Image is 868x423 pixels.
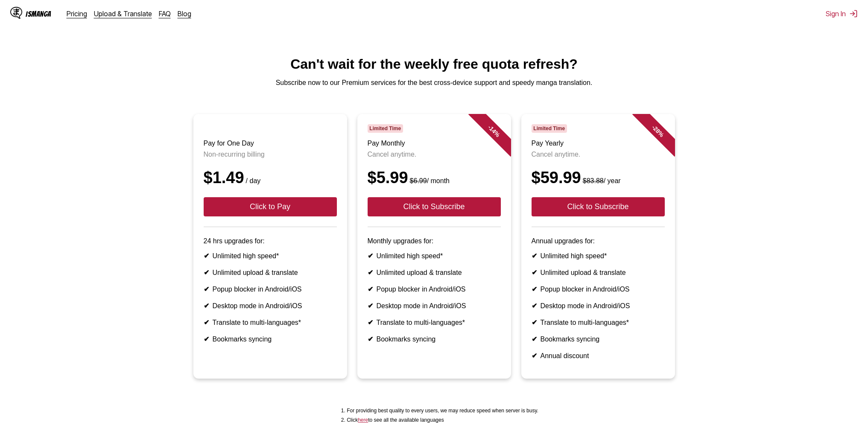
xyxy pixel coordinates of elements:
b: ✔ [368,269,373,276]
a: IsManga LogoIsManga [10,7,67,20]
small: / year [581,177,621,184]
small: / month [408,177,450,184]
p: 24 hrs upgrades for: [204,237,337,245]
button: Click to Pay [204,197,337,216]
button: Sign In [826,9,858,18]
div: - 14 % [468,105,519,157]
p: Cancel anytime. [532,151,665,158]
b: ✔ [204,286,209,293]
li: Translate to multi-languages* [532,318,665,327]
li: Translate to multi-languages* [368,318,501,327]
b: ✔ [204,252,209,260]
li: Popup blocker in Android/iOS [204,285,337,293]
li: Unlimited high speed* [204,252,337,260]
li: Bookmarks syncing [532,335,665,343]
button: Click to Subscribe [532,197,665,216]
b: ✔ [204,302,209,309]
li: Unlimited upload & translate [532,268,665,277]
h3: Pay Yearly [532,140,665,147]
p: Non-recurring billing [204,151,337,158]
b: ✔ [532,252,537,260]
li: Unlimited upload & translate [368,268,501,277]
b: ✔ [368,319,373,326]
div: $5.99 [368,169,501,187]
p: Monthly upgrades for: [368,237,501,245]
li: Desktop mode in Android/iOS [368,302,501,310]
button: Click to Subscribe [368,197,501,216]
b: ✔ [368,252,373,260]
h3: Pay Monthly [368,140,501,147]
li: Desktop mode in Android/iOS [532,302,665,310]
b: ✔ [532,269,537,276]
b: ✔ [532,352,537,359]
li: Bookmarks syncing [368,335,501,343]
li: Unlimited upload & translate [204,268,337,277]
li: Popup blocker in Android/iOS [368,285,501,293]
li: Unlimited high speed* [368,252,501,260]
a: Available languages [358,417,368,423]
b: ✔ [532,319,537,326]
p: Subscribe now to our Premium services for the best cross-device support and speedy manga translat... [7,79,861,87]
b: ✔ [368,302,373,309]
li: Desktop mode in Android/iOS [204,302,337,310]
li: For providing best quality to every users, we may reduce speed when server is busy. [347,408,538,414]
b: ✔ [368,335,373,343]
div: $59.99 [532,169,665,187]
h1: Can't wait for the weekly free quota refresh? [7,56,861,72]
div: IsManga [26,10,51,18]
a: Pricing [67,9,87,18]
img: Sign out [849,9,858,18]
li: Popup blocker in Android/iOS [532,285,665,293]
p: Cancel anytime. [368,151,501,158]
div: - 28 % [632,105,683,157]
b: ✔ [204,335,209,343]
b: ✔ [368,286,373,293]
div: $1.49 [204,169,337,187]
s: $6.99 [410,177,427,184]
span: Limited Time [368,124,403,133]
b: ✔ [532,286,537,293]
a: Blog [178,9,191,18]
s: $83.88 [583,177,604,184]
b: ✔ [532,335,537,343]
small: / day [244,177,261,184]
li: Bookmarks syncing [204,335,337,343]
span: Limited Time [532,124,567,133]
li: Translate to multi-languages* [204,318,337,327]
li: Unlimited high speed* [532,252,665,260]
h3: Pay for One Day [204,140,337,147]
a: Upload & Translate [94,9,152,18]
p: Annual upgrades for: [532,237,665,245]
b: ✔ [204,319,209,326]
li: Annual discount [532,352,665,360]
img: IsManga Logo [10,7,22,19]
li: Click to see all the available languages [347,417,538,423]
b: ✔ [532,302,537,309]
a: FAQ [159,9,171,18]
b: ✔ [204,269,209,276]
